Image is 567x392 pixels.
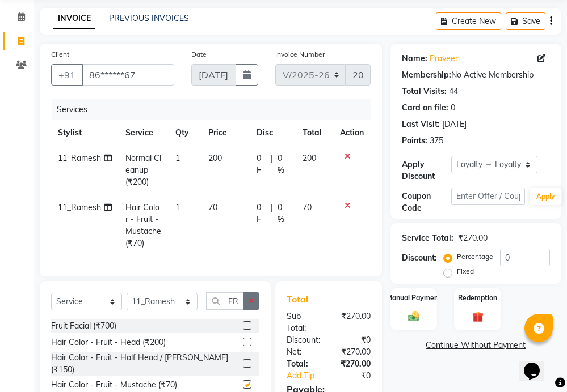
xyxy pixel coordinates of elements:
[51,336,166,348] div: Hair Color - Fruit - Head (₹200)
[402,86,447,97] div: Total Visits:
[329,358,379,370] div: ₹270.00
[457,266,474,276] label: Fixed
[506,12,545,30] button: Save
[329,334,379,346] div: ₹0
[51,379,177,391] div: Hair Color - Fruit - Mustache (₹70)
[52,99,379,120] div: Services
[275,49,325,59] label: Invoice Number
[393,339,559,351] a: Continue Without Payment
[329,346,379,358] div: ₹270.00
[250,120,296,146] th: Disc
[519,347,556,381] iframe: chat widget
[278,358,329,370] div: Total:
[457,252,493,262] label: Percentage
[208,153,222,163] span: 200
[175,202,180,212] span: 1
[303,153,316,163] span: 200
[58,202,101,212] span: 11_Ramesh
[451,102,455,114] div: 0
[296,120,333,146] th: Total
[257,202,266,225] span: 0 F
[402,135,427,147] div: Points:
[278,152,289,176] span: 0 %
[402,232,453,244] div: Service Total:
[442,118,467,130] div: [DATE]
[51,352,238,376] div: Hair Color - Fruit - Half Head / [PERSON_NAME] (₹150)
[469,310,487,324] img: _gift.svg
[402,118,440,130] div: Last Visit:
[278,334,329,346] div: Discount:
[530,188,562,205] button: Apply
[333,120,371,146] th: Action
[329,310,379,334] div: ₹270.00
[402,252,437,264] div: Discount:
[402,159,451,182] div: Apply Discount
[451,188,526,205] input: Enter Offer / Coupon Code
[169,120,201,146] th: Qty
[430,53,460,65] a: Praveen
[387,293,441,303] label: Manual Payment
[257,152,266,176] span: 0 F
[109,13,189,23] a: PREVIOUS INVOICES
[125,202,161,248] span: Hair Color - Fruit - Mustache (₹70)
[402,69,550,81] div: No Active Membership
[405,310,423,323] img: _cash.svg
[278,370,337,382] a: Add Tip
[125,153,161,187] span: Normal Cleanup (₹200)
[402,102,448,114] div: Card on file:
[51,120,119,146] th: Stylist
[271,202,273,225] span: |
[449,86,458,97] div: 44
[278,346,329,358] div: Net:
[287,293,313,305] span: Total
[206,292,243,310] input: Search or Scan
[51,64,83,86] button: +91
[458,232,488,244] div: ₹270.00
[430,135,443,147] div: 375
[436,12,501,30] button: Create New
[271,152,273,176] span: |
[119,120,169,146] th: Service
[402,69,451,81] div: Membership:
[53,8,95,29] a: INVOICE
[58,153,101,163] span: 11_Ramesh
[191,49,207,59] label: Date
[402,190,451,214] div: Coupon Code
[402,53,427,65] div: Name:
[303,202,312,212] span: 70
[278,310,329,334] div: Sub Total:
[82,64,174,86] input: Search by Name/Mobile/Email/Code
[51,49,69,59] label: Client
[201,120,250,146] th: Price
[208,202,217,212] span: 70
[337,370,379,382] div: ₹0
[458,293,497,303] label: Redemption
[51,320,116,332] div: Fruit Facial (₹700)
[175,153,180,163] span: 1
[278,202,289,225] span: 0 %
